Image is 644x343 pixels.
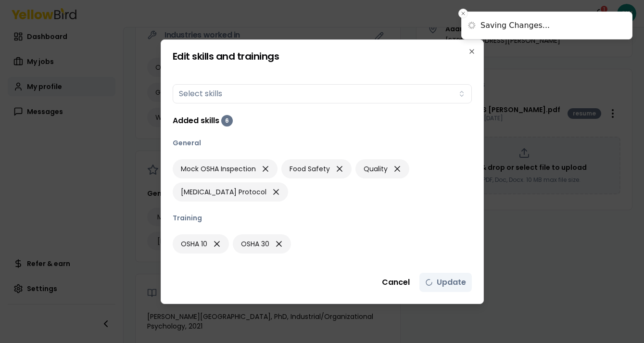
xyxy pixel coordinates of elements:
p: General [173,138,472,148]
span: Quality [364,164,388,174]
span: Food Safety [290,164,330,174]
div: OSHA 30 [233,234,291,254]
div: Quality [355,159,409,178]
h2: Edit skills and trainings [173,51,472,61]
button: Select skills [173,84,472,103]
span: OSHA 30 [241,239,269,249]
div: 6 [221,115,233,127]
div: Mock OSHA Inspection [173,159,278,178]
div: OSHA 10 [173,234,229,254]
span: Mock OSHA Inspection [181,164,256,174]
h3: Added skills [173,115,219,127]
span: OSHA 10 [181,239,207,249]
p: Training [173,213,472,223]
button: Cancel [376,273,416,292]
div: Food Safety [281,159,352,178]
div: COVID-19 Protocol [173,182,288,202]
span: [MEDICAL_DATA] Protocol [181,187,266,197]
